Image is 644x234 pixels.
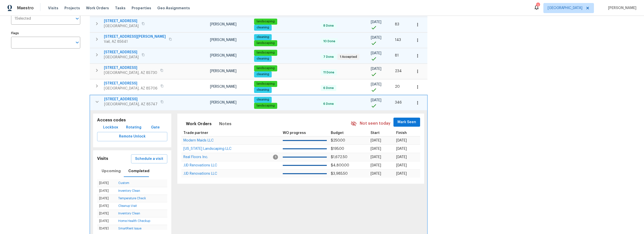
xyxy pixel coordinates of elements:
button: Schedule a visit [131,154,167,164]
span: Trade partner [183,131,208,135]
span: 20 [395,85,400,88]
span: Start [371,131,380,135]
span: landscaping [255,82,277,86]
span: $3,985.50 [331,172,348,175]
a: Inventory Clean [118,189,140,192]
a: SmartRent Issue [118,227,141,230]
span: Finish [396,131,407,135]
span: cleaning [255,72,271,76]
td: [DATE] [97,202,116,210]
button: Mark Seen [393,118,420,127]
span: [DATE] [371,83,381,86]
span: $1,672.50 [331,155,347,159]
span: [PERSON_NAME] [210,69,236,73]
span: [DATE] [396,139,407,142]
a: [US_STATE] Landscaping LLC [183,147,231,150]
span: [PERSON_NAME] [210,54,236,57]
span: [DATE] [371,139,381,142]
span: [DATE] [371,155,381,159]
span: [STREET_ADDRESS] [104,81,157,86]
td: [DATE] [97,225,116,232]
span: [GEOGRAPHIC_DATA], AZ 85706 [104,86,157,91]
span: 1 Accepted [338,55,359,59]
span: Not seen today [360,121,390,126]
button: Open [74,39,81,46]
span: Vail, AZ 85641 [104,39,166,44]
span: landscaping [255,51,277,55]
span: [DATE] [396,147,407,151]
span: Geo Assignments [157,6,190,11]
span: cleaning [255,25,271,30]
span: $250.00 [331,139,345,142]
span: 10 Done [321,39,337,43]
span: landscaping [255,19,277,24]
span: $4,800.00 [331,164,349,167]
span: Lockbox [103,124,118,131]
button: Lockbox [101,123,120,132]
td: [DATE] [97,195,116,202]
a: Inventory Clean [118,212,140,215]
span: [DATE] [371,67,381,71]
span: landscaping [255,66,277,70]
div: 1 [536,3,540,8]
span: Tasks [115,6,126,10]
a: Cleanup Visit [118,204,137,207]
td: [DATE] [97,210,116,217]
span: 234 [395,69,402,73]
span: Projects [64,6,80,11]
span: 1 Selected [15,17,31,21]
span: Schedule a visit [135,156,163,162]
span: [STREET_ADDRESS] [104,50,139,55]
a: JJD Renovations LLC [183,164,217,167]
span: Rotating [126,124,141,131]
span: Work Orders [86,6,109,11]
span: [STREET_ADDRESS] [104,97,157,102]
a: JJD Renovations LLC [183,172,217,175]
span: JJD Renovations LLC [183,164,217,167]
span: WO progress [283,131,306,135]
button: Open [74,15,81,22]
button: Rotating [124,123,143,132]
span: 8 Done [321,24,336,28]
span: 6 Done [321,102,336,106]
span: Upcoming [102,168,121,174]
span: $195.00 [331,147,344,151]
h5: Access codes [97,118,167,123]
span: Work Orders [186,120,212,127]
span: [DATE] [396,164,407,167]
span: 143 [395,38,401,42]
span: Visits [48,6,58,11]
span: [DATE] [371,36,381,39]
span: landscaping [255,41,277,45]
span: [DATE] [396,172,407,175]
a: Custom [118,181,129,184]
td: [DATE] [97,217,116,225]
span: [GEOGRAPHIC_DATA] [548,6,582,11]
span: [PERSON_NAME] [606,6,636,11]
span: [PERSON_NAME] [210,38,236,42]
span: [GEOGRAPHIC_DATA], AZ 85747 [104,102,157,107]
span: Properties [132,6,151,11]
span: Gate [149,124,162,131]
span: Remote Unlock [101,133,163,140]
td: [DATE] [97,179,116,187]
span: [DATE] [371,20,381,24]
span: [PERSON_NAME] [210,85,236,88]
span: 81 [395,54,399,57]
span: [GEOGRAPHIC_DATA], AZ 85730 [104,70,157,75]
span: [PERSON_NAME] [210,101,236,104]
label: Flags [11,32,80,35]
a: Real Floors Inc. [183,156,208,159]
span: 11 Done [321,70,336,75]
span: cleaning [255,57,271,61]
span: cleaning [255,98,271,102]
button: Gate [147,123,164,132]
span: 7 Done [321,55,336,59]
span: Maestro [17,6,34,11]
span: Notes [219,120,231,127]
span: [DATE] [371,52,381,55]
a: Modern Maids LLC [183,139,214,142]
span: [PERSON_NAME] [210,23,236,26]
span: 6 Done [321,86,336,90]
